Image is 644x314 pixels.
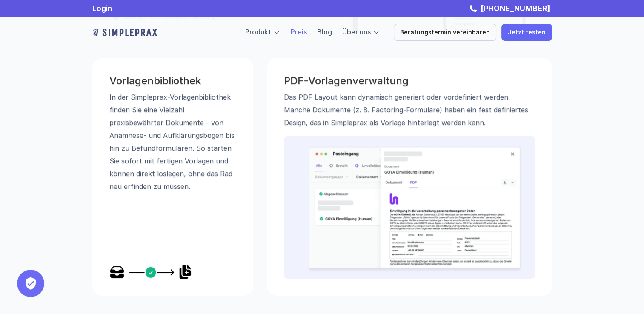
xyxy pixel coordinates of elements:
p: Jetzt testen [508,29,546,36]
a: Preis [291,28,307,36]
a: Login [92,4,112,13]
h3: Vorlagenbibliothek [109,75,236,87]
p: Beratungstermin vereinbaren [400,29,490,36]
p: Das PDF Layout kann dynamisch generiert oder vordefiniert werden. Manche Dokumente (z. B. Factori... [284,91,535,129]
a: Produkt [245,28,271,36]
a: Über uns [342,28,371,36]
a: [PHONE_NUMBER] [478,4,552,13]
a: Jetzt testen [501,24,552,41]
a: Beratungstermin vereinbaren [394,24,496,41]
a: Blog [317,28,332,36]
img: Beispielbild einer PDF-Vorlage automatisch generiert in der Anwendung [307,146,521,274]
h3: PDF-Vorlagenverwaltung [284,75,535,87]
p: In der Simpleprax-Vorlagen­bibliothek finden Sie eine Vielzahl praxisbewährter Dokumente - von An... [109,91,236,193]
strong: [PHONE_NUMBER] [481,4,550,13]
